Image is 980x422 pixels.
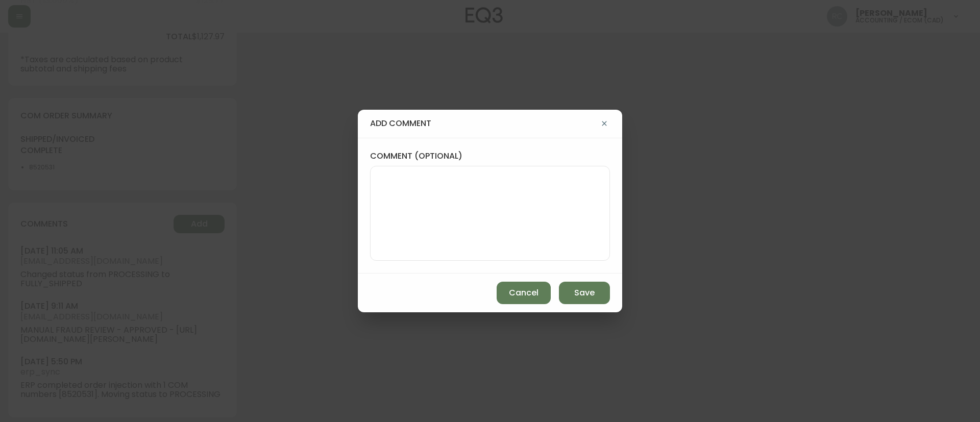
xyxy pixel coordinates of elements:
[509,287,538,299] span: Cancel
[574,287,595,299] span: Save
[497,282,551,304] button: Cancel
[370,118,599,129] h4: add comment
[559,282,610,304] button: Save
[370,151,610,162] label: comment (optional)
